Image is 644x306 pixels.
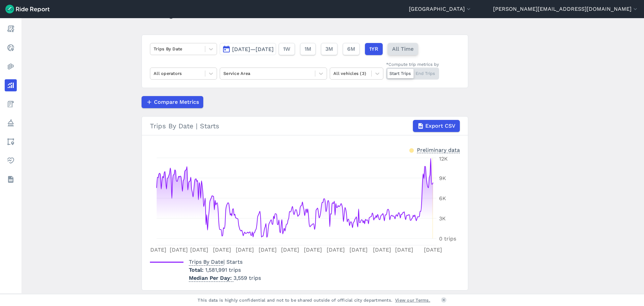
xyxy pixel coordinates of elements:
a: Report [5,23,17,35]
tspan: [DATE] [350,247,368,253]
a: Datasets [5,173,17,185]
tspan: [DATE] [281,247,299,253]
tspan: [DATE] [304,247,322,253]
span: [DATE]—[DATE] [232,46,274,52]
button: [GEOGRAPHIC_DATA] [409,5,472,13]
span: 6M [347,45,355,53]
a: Health [5,155,17,167]
a: Areas [5,136,17,148]
tspan: [DATE] [148,247,166,253]
a: Analyze [5,79,17,91]
a: View our Terms. [395,297,430,303]
button: 1W [279,43,295,55]
tspan: [DATE] [170,247,188,253]
div: *Compute trip metrics by [386,61,439,68]
tspan: [DATE] [259,247,277,253]
span: 1,581,991 trips [205,267,241,273]
span: Export CSV [425,122,455,130]
button: All Time [388,43,418,55]
button: Compare Metrics [142,96,203,108]
span: Total [189,267,205,273]
span: 1M [305,45,311,53]
span: Median Per Day [189,273,233,282]
span: 1W [283,45,290,53]
span: 1YR [369,45,378,53]
p: 3,559 trips [189,274,261,282]
img: Ride Report [5,5,50,13]
button: 1M [300,43,316,55]
a: Heatmaps [5,60,17,73]
tspan: [DATE] [236,247,254,253]
tspan: 3K [439,215,446,222]
tspan: 9K [439,175,446,181]
tspan: 12K [439,156,448,162]
tspan: [DATE] [213,247,231,253]
button: Export CSV [413,120,460,132]
button: 1YR [365,43,383,55]
button: 6M [343,43,360,55]
span: Trips By Date [189,257,223,266]
button: [PERSON_NAME][EMAIL_ADDRESS][DOMAIN_NAME] [493,5,639,13]
span: All Time [392,45,414,53]
div: Preliminary data [417,146,460,153]
a: Fees [5,98,17,110]
tspan: [DATE] [373,247,391,253]
div: Trips By Date | Starts [150,120,460,132]
tspan: 0 trips [439,235,456,242]
button: [DATE]—[DATE] [220,43,276,55]
button: 3M [321,43,337,55]
tspan: 6K [439,195,446,202]
tspan: [DATE] [190,247,208,253]
span: Compare Metrics [154,98,199,106]
a: Realtime [5,42,17,54]
span: 3M [325,45,333,53]
tspan: [DATE] [395,247,413,253]
span: | Starts [189,259,243,265]
tspan: [DATE] [327,247,345,253]
a: Policy [5,117,17,129]
tspan: [DATE] [424,247,442,253]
